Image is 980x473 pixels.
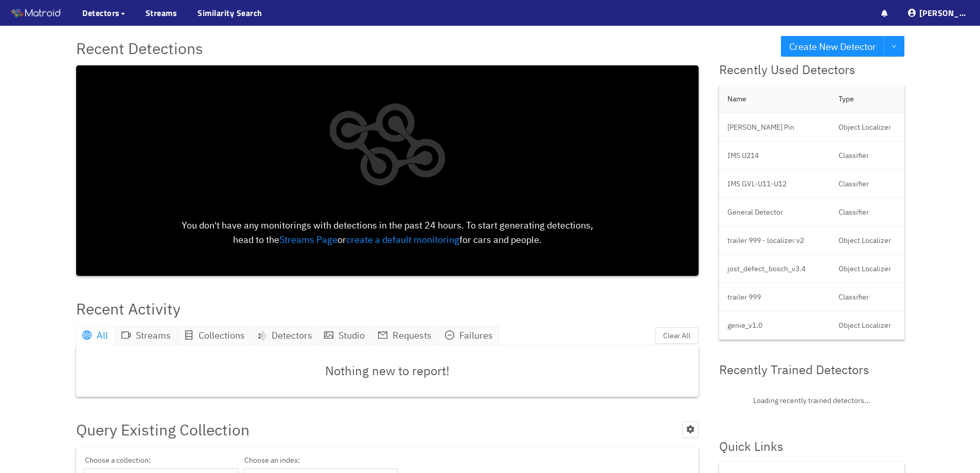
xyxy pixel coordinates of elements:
[318,73,456,218] img: logo_only_white.png
[719,384,904,416] div: Loading recently trained detectors...
[830,113,904,142] td: Object Localizer
[121,330,131,340] span: video-camera
[279,234,337,246] a: Streams Page
[184,330,193,340] span: database
[719,170,830,198] td: IMS GVL-U11-U12
[378,330,387,340] span: mail
[459,329,493,341] span: Failures
[272,328,312,343] span: Detectors
[719,85,830,113] th: Name
[10,6,62,21] img: Matroid logo
[830,142,904,170] td: Classifier
[337,234,346,246] span: or
[892,44,897,50] span: down
[830,283,904,311] td: Classifier
[719,311,830,340] td: genie_v1.0
[136,329,171,341] span: Streams
[781,36,884,57] button: Create New Detector
[719,360,904,380] div: Recently Trained Detectors
[830,311,904,340] td: Object Localizer
[719,113,830,142] td: [PERSON_NAME] Pin
[97,329,108,341] span: All
[830,198,904,226] td: Classifier
[459,234,542,246] span: for cars and people.
[146,7,177,19] a: Streams
[76,296,181,321] div: Recent Activity
[830,226,904,255] td: Object Localizer
[243,454,398,468] span: Choose an index:
[830,170,904,198] td: Classifier
[445,330,454,340] span: minus-circle
[884,36,904,57] button: down
[76,345,699,397] div: Nothing new to report!
[82,330,92,340] span: global
[719,198,830,226] td: General Detector
[789,39,876,54] span: Create New Detector
[719,255,830,283] td: jost_defect_bosch_v3.4
[830,85,904,113] th: Type
[663,330,690,341] span: Clear All
[346,234,459,246] a: create a default monitoring
[719,283,830,311] td: trailer 999
[655,327,699,344] button: Clear All
[76,417,250,442] span: Query Existing Collection
[719,142,830,170] td: IMS U214
[830,255,904,283] td: Object Localizer
[76,36,203,60] span: Recent Detections
[719,60,904,80] div: Recently Used Detectors
[393,329,432,341] span: Requests
[719,226,830,255] td: trailer 999 - localizer v2
[182,219,593,246] span: You don't have any monitorings with detections in the past 24 hours. To start generating detectio...
[82,7,120,19] span: Detectors
[324,330,333,340] span: picture
[198,7,262,19] a: Similarity Search
[84,454,238,468] span: Choose a collection:
[338,329,365,341] span: Studio
[719,437,904,457] div: Quick Links
[199,329,245,341] span: Collections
